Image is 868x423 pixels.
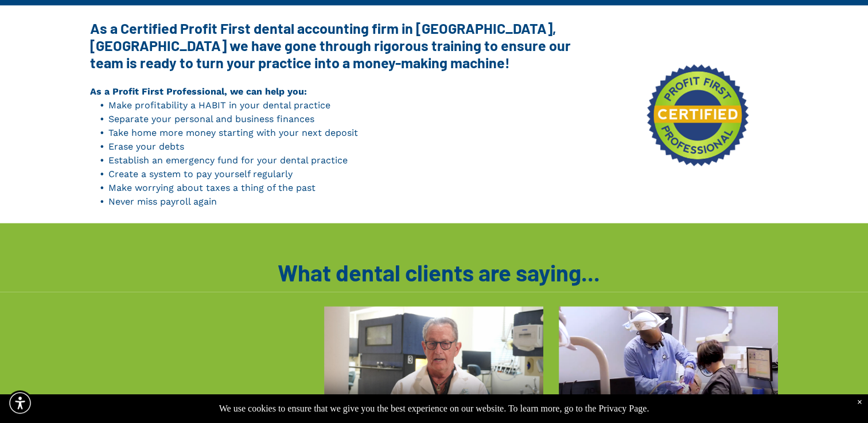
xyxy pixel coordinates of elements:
[278,258,600,286] span: What dental clients are saying...
[857,397,862,408] div: Dismiss notification
[108,182,316,193] span: Make worrying about taxes a thing of the past
[108,141,184,152] span: Erase your debts
[108,127,358,138] span: Take home more money starting with your next deposit
[647,64,749,166] img: We are Pro First Certified Dental Business Accountants
[108,196,217,207] span: Never miss payroll again
[108,169,293,179] span: Create a system to pay yourself regularly
[108,155,348,166] span: Establish an emergency fund for your dental practice
[90,86,307,97] strong: As a Profit First Professional, we can help you:
[108,113,314,124] span: Separate your personal and business finances
[108,100,330,111] span: Make profitability a HABIT in your dental practice
[90,19,571,71] strong: As a Certified Profit First dental accounting firm in [GEOGRAPHIC_DATA], [GEOGRAPHIC_DATA] we hav...
[7,390,33,416] div: Accessibility Menu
